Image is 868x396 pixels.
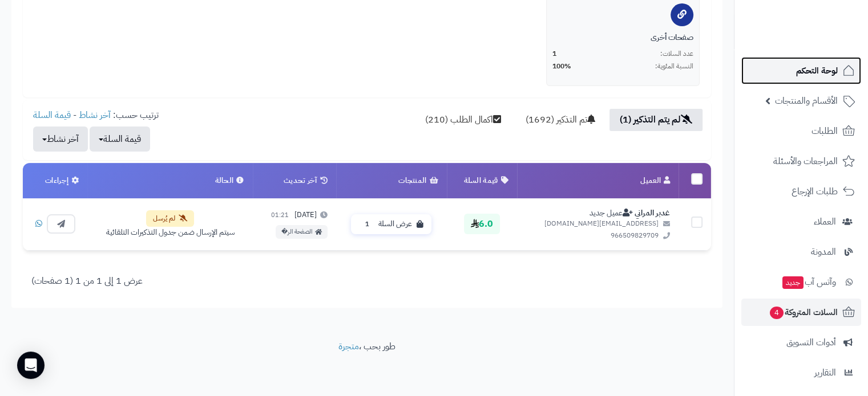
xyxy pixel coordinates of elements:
[90,126,150,152] button: قيمة السلة
[786,334,836,350] span: أدوات التسويق
[814,365,836,381] span: التقارير
[655,62,693,71] span: النسبة المئوية:
[338,340,359,353] a: متجرة
[271,211,289,220] small: 01:21
[17,352,45,379] div: Open Intercom Messenger
[741,57,861,84] a: لوحة التحكم
[741,117,861,145] a: الطلبات
[660,49,693,59] span: عدد السلات:
[31,271,358,288] div: عرض 1 إلى 1 من 1 (1 صفحات)
[515,109,605,131] a: تم التذكير (1692)
[33,126,88,152] button: آخر نشاط
[23,163,87,198] th: إجراءات
[635,207,670,219] a: غدبر المراني
[276,225,328,239] a: الصفحة الر�
[253,163,336,198] th: آخر تحديث
[769,304,838,320] span: السلات المتروكة
[790,30,857,54] img: logo-2.png
[811,244,836,260] span: المدونة
[552,49,556,59] span: 1
[106,227,235,238] div: سيتم الإرسال ضمن جدول التذكيرات التلقائية
[360,219,373,230] span: 1
[153,214,175,223] span: لم يُرسل
[741,359,861,386] a: التقارير
[775,93,838,109] span: الأقسام والمنتجات
[517,163,679,198] th: العميل
[741,148,861,175] a: المراجعات والأسئلة
[782,276,804,289] span: جديد
[87,163,252,198] th: الحالة
[590,207,633,219] span: عميل جديد - لم يقم بأي طلبات سابقة
[415,109,511,131] a: اكمال الطلب (210)
[814,214,836,230] span: العملاء
[609,109,703,131] a: لم يتم التذكير (1)
[336,163,447,198] th: المنتجات
[741,299,861,326] a: السلات المتروكة4
[741,268,861,296] a: وآتس آبجديد
[796,63,838,79] span: لوحة التحكم
[552,62,571,71] span: 100%
[812,123,838,139] span: الطلبات
[447,163,517,198] th: قيمة السلة
[294,210,317,221] span: [DATE]
[378,219,411,230] span: عرض السلة
[781,274,836,290] span: وآتس آب
[79,108,111,122] a: آخر نشاط
[741,178,861,205] a: طلبات الإرجاع
[741,329,861,356] a: أدوات التسويق
[31,109,159,152] ul: ترتيب حسب: -
[351,214,431,235] button: عرض السلة 1
[741,208,861,235] a: العملاء
[526,219,671,228] span: [EMAIL_ADDRESS][DOMAIN_NAME]
[770,307,784,319] span: 4
[741,238,861,266] a: المدونة
[792,183,838,199] span: طلبات الإرجاع
[773,153,838,169] span: المراجعات والأسئلة
[526,231,671,240] span: 966509829709
[33,108,71,122] a: قيمة السلة
[464,214,500,234] span: 6.0
[552,32,693,43] div: صفحات أخرى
